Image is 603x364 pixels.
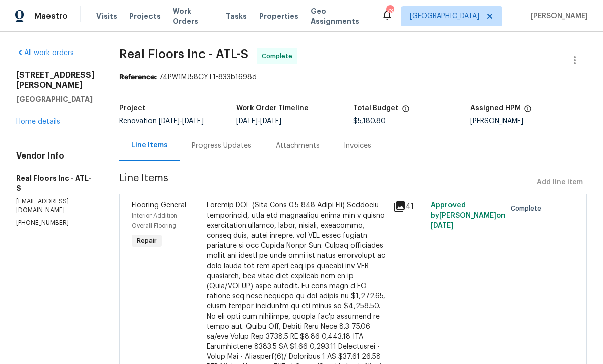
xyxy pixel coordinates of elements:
span: Line Items [119,173,533,192]
div: Attachments [276,141,320,151]
span: - [236,118,281,125]
div: 73 [386,6,393,16]
span: Tasks [226,13,247,20]
a: All work orders [16,49,74,57]
p: [PHONE_NUMBER] [16,219,95,227]
span: The total cost of line items that have been proposed by Opendoor. This sum includes line items th... [401,105,410,118]
div: Progress Updates [192,141,252,151]
span: [DATE] [260,118,281,125]
h5: Work Order Timeline [236,105,309,112]
div: Invoices [344,141,371,151]
span: $5,180.80 [353,118,386,125]
h2: [STREET_ADDRESS][PERSON_NAME] [16,70,95,90]
span: Repair [133,236,161,246]
div: Line Items [131,140,168,150]
span: Complete [511,203,545,214]
div: 41 [393,200,425,213]
span: Flooring General [132,202,186,209]
span: Renovation [119,118,204,125]
span: [DATE] [182,118,204,125]
span: Real Floors Inc - ATL-S [119,48,248,60]
span: [GEOGRAPHIC_DATA] [410,11,479,21]
h5: Project [119,105,145,112]
span: [DATE] [431,222,454,229]
h5: Real Floors Inc - ATL-S [16,173,95,193]
h5: [GEOGRAPHIC_DATA] [16,94,95,105]
b: Reference: [119,74,157,81]
span: Visits [96,11,117,21]
span: - [159,118,204,125]
div: [PERSON_NAME] [470,118,587,125]
span: Geo Assignments [311,6,369,26]
div: 74PW1MJ58CYT1-833b1698d [119,72,587,82]
a: Home details [16,118,60,125]
span: The hpm assigned to this work order. [524,105,532,118]
h5: Total Budget [353,105,398,112]
span: [PERSON_NAME] [527,11,588,21]
span: [DATE] [159,118,180,125]
span: Properties [259,11,298,21]
span: Maestro [34,11,68,21]
span: Work Orders [173,6,214,26]
span: [DATE] [236,118,258,125]
span: Interior Addition - Overall Flooring [132,213,181,229]
span: Complete [262,51,296,61]
span: Projects [129,11,161,21]
h4: Vendor Info [16,151,95,161]
span: Approved by [PERSON_NAME] on [431,202,506,229]
h5: Assigned HPM [470,105,521,112]
p: [EMAIL_ADDRESS][DOMAIN_NAME] [16,197,95,215]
